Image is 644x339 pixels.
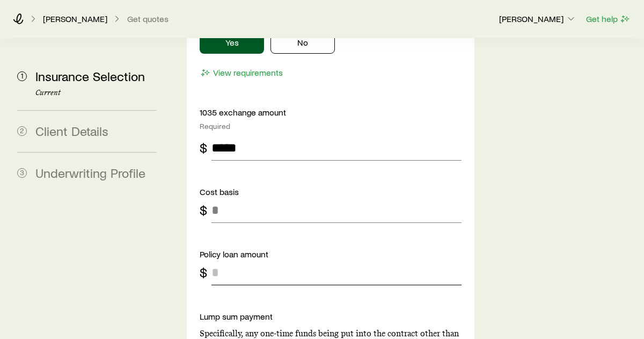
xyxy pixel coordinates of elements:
img: logo [4,4,78,18]
button: [PERSON_NAME] [499,13,577,26]
span: 2 [17,126,27,136]
div: $ [200,265,207,280]
p: Cost basis [200,186,462,197]
p: Policy loan amount [200,249,462,259]
p: Current [35,89,157,97]
div: Hello! Please Log In [4,47,157,56]
a: Log in [4,76,32,85]
button: View requirements [200,67,283,79]
div: $ [200,140,207,155]
span: Underwriting Profile [35,165,145,181]
button: Get help [586,13,631,25]
span: 1 [17,71,27,81]
span: 3 [17,168,27,178]
button: Yes [200,32,264,54]
p: [PERSON_NAME] [499,13,576,24]
p: 1035 exchange amount [200,107,462,118]
button: Log in [4,76,32,87]
button: No [270,32,335,54]
div: Required [200,122,462,131]
div: $ [200,203,207,218]
p: Lump sum payment [200,311,462,322]
button: Get quotes [127,14,169,24]
div: You will be redirected to our universal log in page. [4,56,157,76]
span: Insurance Selection [35,68,145,84]
span: Client Details [35,123,108,139]
p: [PERSON_NAME] [43,13,107,24]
